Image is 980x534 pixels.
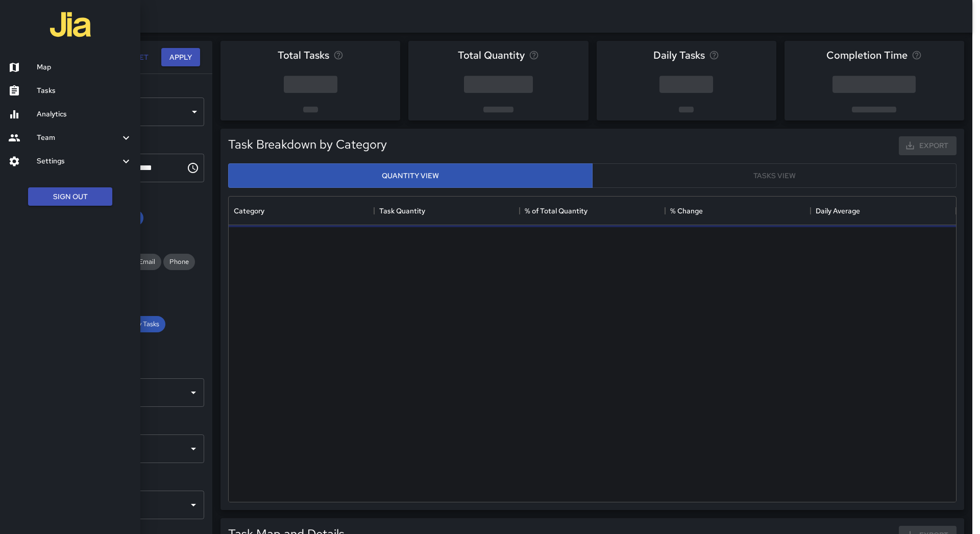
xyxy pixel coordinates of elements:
img: jia-logo [50,4,91,45]
h6: Analytics [37,109,132,120]
h6: Team [37,132,120,143]
h6: Settings [37,156,120,167]
h6: Tasks [37,85,132,96]
button: Sign Out [28,187,112,206]
h6: Map [37,62,132,73]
